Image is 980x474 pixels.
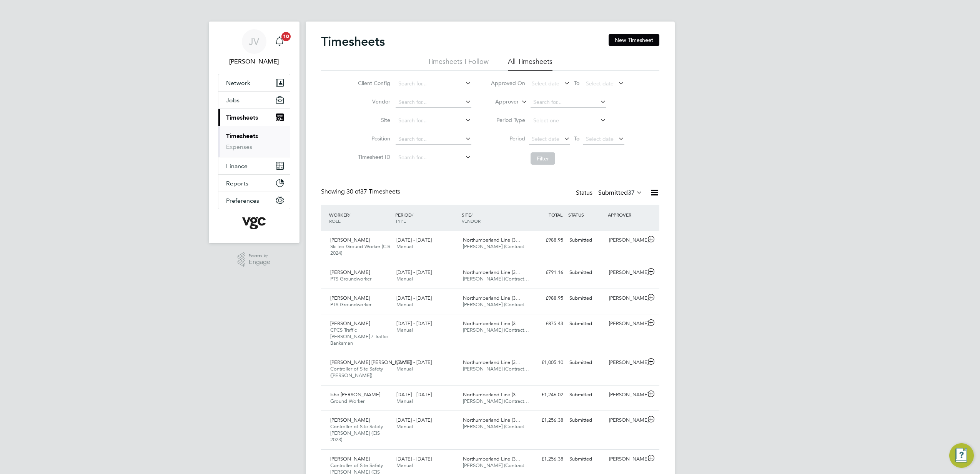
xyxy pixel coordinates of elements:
span: / [412,212,413,218]
button: Reports [218,175,290,192]
span: VENDOR [462,218,481,224]
span: Select date [532,135,559,142]
span: [PERSON_NAME] (Contract… [463,366,529,372]
span: Select date [586,80,614,87]
span: [DATE] - [DATE] [396,359,432,366]
label: Client Config [356,80,390,87]
span: Finance [226,162,248,170]
input: Search for... [396,134,471,145]
a: Powered byEngage [238,252,270,267]
span: Engage [249,259,270,265]
span: Northumberland Line (3… [463,359,521,366]
li: All Timesheets [508,57,552,71]
span: CPCS Traffic [PERSON_NAME] / Traffic Banksman [330,327,388,346]
span: Controller of Site Safety ([PERSON_NAME]) [330,366,383,379]
label: Timesheet ID [356,154,390,160]
span: Northumberland Line (3… [463,237,521,243]
div: WORKER [327,208,394,228]
a: 10 [272,29,287,54]
div: [PERSON_NAME] [606,389,646,401]
h2: Timesheets [321,34,385,49]
div: £791.16 [526,266,566,279]
span: [DATE] - [DATE] [396,295,432,301]
span: Ishe [PERSON_NAME] [330,391,380,398]
div: [PERSON_NAME] [606,292,646,305]
input: Search for... [396,152,471,163]
div: £1,256.38 [526,414,566,427]
span: To [572,78,582,88]
span: Controller of Site Safety [PERSON_NAME] (CIS 2023) [330,423,383,443]
div: [PERSON_NAME] [606,414,646,427]
span: Jana Venizelou [218,57,290,66]
div: Submitted [566,266,606,279]
span: [PERSON_NAME] [330,269,370,275]
div: Submitted [566,414,606,427]
span: Manual [396,275,413,282]
span: Manual [396,327,413,333]
span: ROLE [329,218,341,224]
span: TOTAL [549,212,562,218]
label: Period [491,135,525,142]
div: Submitted [566,356,606,369]
span: 10 [281,32,291,41]
a: Timesheets [226,132,258,140]
span: Northumberland Line (3… [463,391,521,398]
a: JV[PERSON_NAME] [218,29,290,66]
span: JV [249,37,259,47]
button: Preferences [218,192,290,209]
span: PTS Groundworker [330,275,371,282]
div: [PERSON_NAME] [606,234,646,247]
span: 37 Timesheets [346,188,400,195]
div: Timesheets [218,126,290,157]
div: STATUS [566,208,606,222]
span: [PERSON_NAME] [PERSON_NAME] [330,359,411,366]
span: Northumberland Line (3… [463,295,521,301]
span: [DATE] - [DATE] [396,320,432,327]
div: £1,005.10 [526,356,566,369]
span: Manual [396,366,413,372]
span: Northumberland Line (3… [463,417,521,423]
a: Go to home page [218,217,290,229]
span: 30 of [346,188,360,195]
span: Northumberland Line (3… [463,320,521,327]
span: Network [226,79,250,87]
span: [DATE] - [DATE] [396,417,432,423]
div: PERIOD [393,208,460,228]
input: Search for... [531,97,606,108]
span: [PERSON_NAME] [330,417,370,423]
span: / [349,212,350,218]
div: [PERSON_NAME] [606,266,646,279]
label: Position [356,135,390,142]
div: [PERSON_NAME] [606,356,646,369]
button: Finance [218,157,290,174]
span: [PERSON_NAME] [330,295,370,301]
span: [PERSON_NAME] [330,237,370,243]
span: [DATE] - [DATE] [396,237,432,243]
span: Jobs [226,97,240,104]
div: Submitted [566,389,606,401]
span: Ground Worker [330,398,364,404]
span: Northumberland Line (3… [463,456,521,462]
div: £1,246.02 [526,389,566,401]
div: [PERSON_NAME] [606,317,646,330]
span: [PERSON_NAME] (Contract… [463,243,529,250]
span: Powered by [249,252,270,259]
div: SITE [460,208,526,228]
div: APPROVER [606,208,646,222]
span: Manual [396,423,413,430]
li: Timesheets I Follow [428,57,489,71]
span: [PERSON_NAME] [330,456,370,462]
div: Submitted [566,317,606,330]
span: Skilled Ground Worker (CIS 2024) [330,243,390,256]
span: Preferences [226,197,259,204]
span: PTS Groundworker [330,301,371,308]
input: Select one [531,115,606,126]
span: Northumberland Line (3… [463,269,521,275]
button: Engage Resource Center [949,443,974,468]
div: [PERSON_NAME] [606,453,646,466]
button: Timesheets [218,109,290,126]
input: Search for... [396,97,471,108]
div: Submitted [566,234,606,247]
span: / [471,212,473,218]
div: £988.95 [526,234,566,247]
